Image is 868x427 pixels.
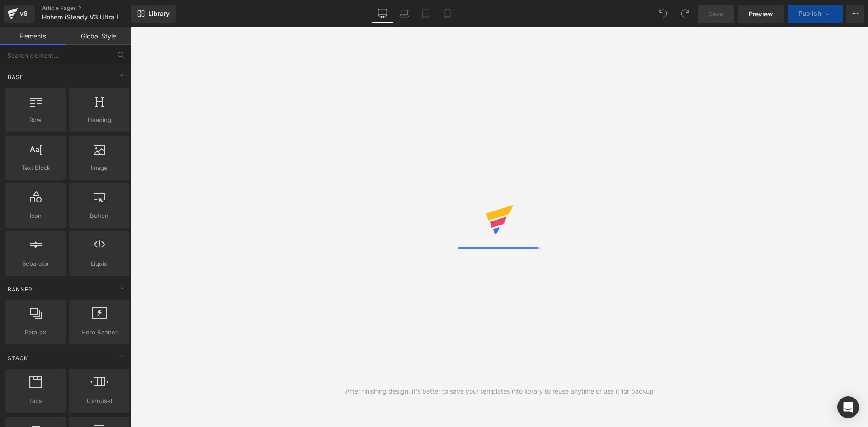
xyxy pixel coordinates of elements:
span: Save [708,9,723,19]
span: Text Block [8,163,63,173]
span: Image [72,163,127,173]
button: Redo [676,5,694,23]
span: Row [8,115,63,125]
span: Base [7,73,24,81]
button: Undo [654,5,672,23]
span: Stack [7,354,29,362]
span: Library [148,9,170,18]
a: New Library [131,5,176,23]
span: Liquid [72,259,127,268]
span: Button [72,211,127,221]
a: Mobile [437,5,458,23]
a: Laptop [393,5,415,23]
span: Separator [8,259,63,268]
a: Preview [738,5,784,23]
div: v6 [18,8,29,19]
a: Tablet [415,5,437,23]
span: Hero Banner [72,328,127,337]
div: Open Intercom Messenger [837,396,859,418]
div: After finishing design, it's better to save your templates into library to reuse anytime or use i... [345,386,654,396]
span: Publish [798,10,821,17]
a: Global Style [66,27,131,45]
span: Hohem iSteady V3 Ultra Launch [42,14,129,21]
button: Publish [788,5,843,23]
a: Article Pages [42,5,146,12]
button: More [846,5,864,23]
span: Icon [8,211,63,221]
span: Parallax [8,328,63,337]
span: Preview [749,9,773,19]
span: Carousel [72,396,127,406]
a: v6 [4,5,35,23]
span: Heading [72,115,127,125]
span: Banner [7,285,33,294]
span: Tabs [8,396,63,406]
a: Desktop [372,5,393,23]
